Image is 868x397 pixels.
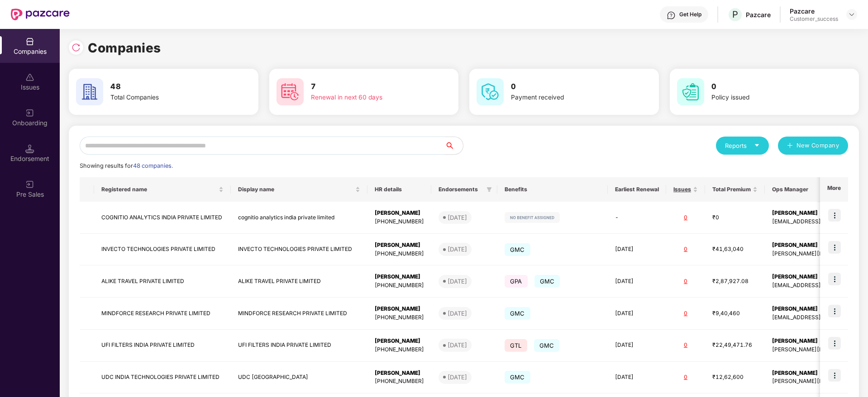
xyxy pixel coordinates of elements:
[375,273,424,281] div: [PERSON_NAME]
[110,81,224,93] h3: 48
[725,141,760,150] div: Reports
[94,177,231,202] th: Registered name
[375,337,424,345] div: [PERSON_NAME]
[94,202,231,234] td: COGNITIO ANALYTICS INDIA PRIVATE LIMITED
[448,277,467,286] div: [DATE]
[712,186,751,193] span: Total Premium
[754,142,760,148] span: caret-down
[72,43,81,52] img: svg+xml;base64,PHN2ZyBpZD0iUmVsb2FkLTMyeDMyIiB4bWxucz0iaHR0cDovL3d3dy53My5vcmcvMjAwMC9zdmciIHdpZH...
[608,177,666,202] th: Earliest Renewal
[608,265,666,298] td: [DATE]
[11,9,70,20] img: New Pazcare Logo
[667,11,676,20] img: svg+xml;base64,PHN2ZyBpZD0iSGVscC0zMngzMiIgeG1sbnM9Imh0dHA6Ly93d3cudzMub3JnLzIwMDAvc3ZnIiB3aWR0aD...
[25,144,34,153] img: svg+xml;base64,PHN2ZyB3aWR0aD0iMTQuNSIgaGVpZ2h0PSIxNC41IiB2aWV3Qm94PSIwIDAgMTYgMTYiIGZpbGw9Im5vbm...
[94,330,231,362] td: UFI FILTERS INDIA PRIVATE LIMITED
[444,137,463,155] button: search
[828,273,841,285] img: icon
[787,142,793,150] span: plus
[238,186,353,193] span: Display name
[375,241,424,250] div: [PERSON_NAME]
[673,277,698,286] div: 0
[712,245,758,254] div: ₹41,63,040
[712,277,758,286] div: ₹2,87,927.08
[828,241,841,254] img: icon
[711,93,825,103] div: Policy issued
[375,369,424,378] div: [PERSON_NAME]
[711,81,825,93] h3: 0
[94,234,231,266] td: INVECTO TECHNOLOGIES PRIVATE LIMITED
[608,202,666,234] td: -
[505,371,530,383] span: GMC
[110,93,224,103] div: Total Companies
[477,78,504,105] img: svg+xml;base64,PHN2ZyB4bWxucz0iaHR0cDovL3d3dy53My5vcmcvMjAwMC9zdmciIHdpZHRoPSI2MCIgaGVpZ2h0PSI2MC...
[25,73,34,82] img: svg+xml;base64,PHN2ZyBpZD0iSXNzdWVzX2Rpc2FibGVkIiB4bWxucz0iaHR0cDovL3d3dy53My5vcmcvMjAwMC9zdmciIH...
[277,78,304,105] img: svg+xml;base64,PHN2ZyB4bWxucz0iaHR0cDovL3d3dy53My5vcmcvMjAwMC9zdmciIHdpZHRoPSI2MCIgaGVpZ2h0PSI2MC...
[25,180,34,189] img: svg+xml;base64,PHN2ZyB3aWR0aD0iMjAiIGhlaWdodD0iMjAiIHZpZXdCb3g9IjAgMCAyMCAyMCIgZmlsbD0ibm9uZSIgeG...
[375,250,424,258] div: [PHONE_NUMBER]
[497,177,608,202] th: Benefits
[673,245,698,254] div: 0
[505,243,530,256] span: GMC
[796,141,839,150] span: New Company
[673,213,698,222] div: 0
[673,309,698,318] div: 0
[231,362,367,394] td: UDC [GEOGRAPHIC_DATA]
[505,307,530,320] span: GMC
[375,281,424,290] div: [PHONE_NUMBER]
[486,187,492,192] span: filter
[534,339,560,352] span: GMC
[375,305,424,313] div: [PERSON_NAME]
[828,369,841,382] img: icon
[505,339,527,352] span: GTL
[608,362,666,394] td: [DATE]
[25,37,34,46] img: svg+xml;base64,PHN2ZyBpZD0iQ29tcGFuaWVzIiB4bWxucz0iaHR0cDovL3d3dy53My5vcmcvMjAwMC9zdmciIHdpZHRoPS...
[94,362,231,394] td: UDC INDIA TECHNOLOGIES PRIVATE LIMITED
[311,81,425,93] h3: 7
[511,93,625,103] div: Payment received
[673,373,698,382] div: 0
[448,309,467,318] div: [DATE]
[705,177,765,202] th: Total Premium
[25,109,34,118] img: svg+xml;base64,PHN2ZyB3aWR0aD0iMjAiIGhlaWdodD0iMjAiIHZpZXdCb3g9IjAgMCAyMCAyMCIgZmlsbD0ibm9uZSIgeG...
[712,213,758,222] div: ₹0
[534,275,560,288] span: GMC
[679,11,701,18] div: Get Help
[76,78,103,105] img: svg+xml;base64,PHN2ZyB4bWxucz0iaHR0cDovL3d3dy53My5vcmcvMjAwMC9zdmciIHdpZHRoPSI2MCIgaGVpZ2h0PSI2MC...
[828,209,841,222] img: icon
[231,330,367,362] td: UFI FILTERS INDIA PRIVATE LIMITED
[677,78,704,105] img: svg+xml;base64,PHN2ZyB4bWxucz0iaHR0cDovL3d3dy53My5vcmcvMjAwMC9zdmciIHdpZHRoPSI2MCIgaGVpZ2h0PSI2MC...
[666,177,705,202] th: Issues
[375,345,424,354] div: [PHONE_NUMBER]
[712,373,758,382] div: ₹12,62,600
[448,340,467,350] div: [DATE]
[444,142,463,149] span: search
[828,305,841,317] img: icon
[828,337,841,350] img: icon
[505,275,528,288] span: GPA
[848,11,855,18] img: svg+xml;base64,PHN2ZyBpZD0iRHJvcGRvd24tMzJ4MzIiIHhtbG5zPSJodHRwOi8vd3d3LnczLm9yZy8yMDAwL3N2ZyIgd2...
[133,162,173,169] span: 48 companies.
[485,184,494,195] span: filter
[231,234,367,266] td: INVECTO TECHNOLOGIES PRIVATE LIMITED
[375,217,424,226] div: [PHONE_NUMBER]
[448,213,467,222] div: [DATE]
[790,15,838,23] div: Customer_success
[511,81,625,93] h3: 0
[80,162,173,169] span: Showing results for
[375,377,424,386] div: [PHONE_NUMBER]
[94,265,231,298] td: ALIKE TRAVEL PRIVATE LIMITED
[608,234,666,266] td: [DATE]
[608,298,666,330] td: [DATE]
[375,313,424,322] div: [PHONE_NUMBER]
[505,212,560,223] img: svg+xml;base64,PHN2ZyB4bWxucz0iaHR0cDovL3d3dy53My5vcmcvMjAwMC9zdmciIHdpZHRoPSIxMjIiIGhlaWdodD0iMj...
[608,330,666,362] td: [DATE]
[231,177,367,202] th: Display name
[88,38,161,58] h1: Companies
[673,341,698,350] div: 0
[746,10,771,19] div: Pazcare
[375,209,424,217] div: [PERSON_NAME]
[439,186,483,193] span: Endorsements
[94,298,231,330] td: MINDFORCE RESEARCH PRIVATE LIMITED
[231,202,367,234] td: cognitio analytics india private limited
[101,186,217,193] span: Registered name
